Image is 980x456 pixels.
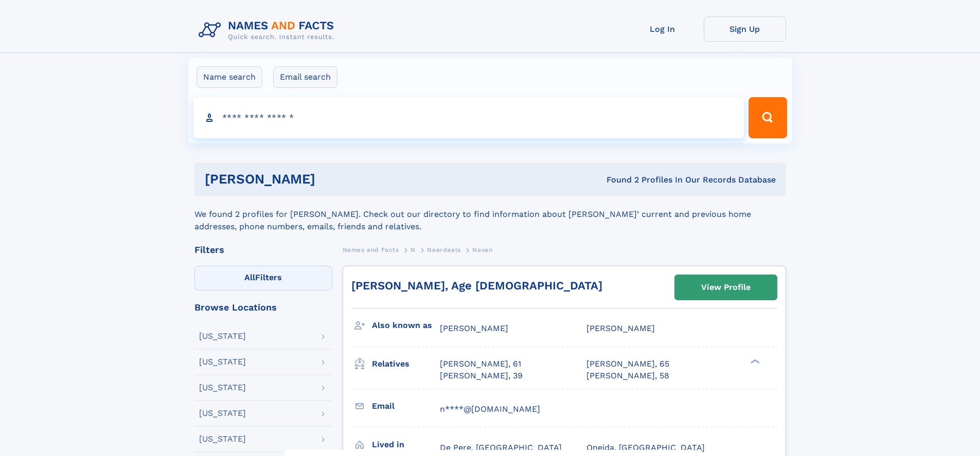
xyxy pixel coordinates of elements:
[199,358,246,366] div: [US_STATE]
[194,245,332,254] div: Filters
[440,323,508,333] span: [PERSON_NAME]
[343,243,399,256] a: Names and Facts
[586,323,655,333] span: [PERSON_NAME]
[440,370,523,381] a: [PERSON_NAME], 39
[586,443,705,452] span: Oneida, [GEOGRAPHIC_DATA]
[411,243,416,256] a: N
[701,276,751,299] div: View Profile
[427,246,460,253] span: Neerdaels
[199,409,246,417] div: [US_STATE]
[675,275,777,300] a: View Profile
[194,303,332,312] div: Browse Locations
[440,443,562,452] span: De Pere, [GEOGRAPHIC_DATA]
[411,246,416,253] span: N
[427,243,460,256] a: Neerdaels
[199,332,246,340] div: [US_STATE]
[199,435,246,443] div: [US_STATE]
[704,16,786,42] a: Sign Up
[197,66,262,88] label: Name search
[586,370,669,381] a: [PERSON_NAME], 58
[621,16,704,42] a: Log In
[472,246,492,253] span: Nevan
[372,397,440,415] h3: Email
[194,16,343,44] img: Logo Names and Facts
[205,173,461,186] h1: [PERSON_NAME]
[273,66,337,88] label: Email search
[749,97,787,138] button: Search Button
[586,358,669,370] a: [PERSON_NAME], 65
[372,355,440,373] h3: Relatives
[194,196,786,233] div: We found 2 profiles for [PERSON_NAME]. Check out our directory to find information about [PERSON_...
[440,358,521,370] a: [PERSON_NAME], 61
[461,174,776,186] div: Found 2 Profiles In Our Records Database
[351,279,602,292] a: [PERSON_NAME], Age [DEMOGRAPHIC_DATA]
[193,97,744,138] input: search input
[194,266,332,290] label: Filters
[199,384,246,392] div: [US_STATE]
[244,272,255,282] span: All
[372,436,440,453] h3: Lived in
[372,317,440,334] h3: Also known as
[748,358,760,365] div: ❯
